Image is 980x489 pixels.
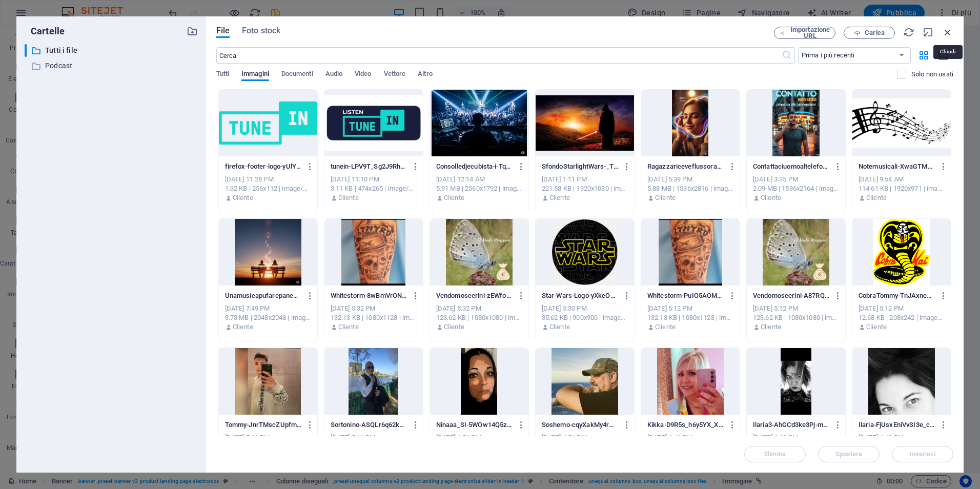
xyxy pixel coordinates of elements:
[241,68,269,82] span: Immagini
[444,322,464,332] p: Cliente
[655,193,676,202] p: Cliente
[647,304,733,313] div: [DATE] 5:12 PM
[859,184,945,193] div: 114.61 KB | 1920x971 | image/jpeg
[647,184,733,193] div: 5.88 MB | 1536x2816 | image/png
[753,304,839,313] div: [DATE] 5:12 PM
[331,175,417,184] div: [DATE] 11:10 PM
[225,162,302,171] p: firefox-footer-logo-yUlYz6GmU1ieO9kEgEUicw.webp
[866,322,887,332] p: Cliente
[331,313,417,322] div: 132.13 KB | 1080x1128 | image/jpeg
[542,184,628,193] div: 221.58 KB | 1920x1080 | image/jpeg
[761,322,781,332] p: Cliente
[859,433,945,442] div: [DATE] 4:40 PM
[647,433,733,442] div: [DATE] 4:41 PM
[436,175,522,184] div: [DATE] 12:14 AM
[436,304,522,313] div: [DATE] 5:32 PM
[647,291,724,300] p: Whitestorm-PuIO5AOM28I-v2jQcrSdRg.jpg
[436,313,522,322] div: 123.62 KB | 1080x1080 | image/jpeg
[331,420,407,430] p: Sortonino-ASQLr6q62khPp26c50Dgug.jpg
[225,304,311,313] div: [DATE] 7:49 PM
[865,30,885,36] span: Carica
[542,313,628,322] div: 35.62 KB | 900x900 | image/png
[859,420,935,430] p: Ilaria-FjUsxEniVvSI3e_cfzKBig.jpg
[225,433,311,442] div: [DATE] 5:11 PM
[647,313,733,322] div: 132.13 KB | 1080x1128 | image/jpeg
[859,313,945,322] div: 12.68 KB | 208x242 | image/png
[542,175,628,184] div: [DATE] 1:11 PM
[233,322,253,332] p: Cliente
[655,322,676,332] p: Cliente
[647,420,724,430] p: Kikka-D9R5s_h6y5YX_X7v3xF1PQ.jpg
[859,291,935,300] p: CobraTommy-TnJAxncAraXX4hC_y8XrEA.png
[542,420,619,430] p: Soshemo-cqyXakMy4rAQoHi9ZtJBSg.jpg
[859,175,945,184] div: [DATE] 9:54 AM
[923,27,934,38] i: Nascondi
[45,45,179,56] p: Tutti i file
[549,322,570,332] p: Cliente
[753,420,830,430] p: Ilaria3-AhGCd3ke3Pj-m6R5VIiKEg.jpg
[911,70,953,79] p: Mostra solo i file non utilizzati sul sito web. È ancora possibile visualizzare i file aggiunti d...
[753,175,839,184] div: [DATE] 3:35 PM
[436,291,513,300] p: Vendomoscerini-zEWfoZIRSEbcKZ59yMH2zQ.jpg
[225,420,302,430] p: Tommy-JnrTMscZUpfmTeAN7v1Aag.jpg
[25,25,65,38] p: Cartelle
[418,68,432,82] span: Altro
[866,193,887,202] p: Cliente
[25,44,27,57] div: ​
[225,175,311,184] div: [DATE] 11:28 PM
[444,193,464,202] p: Cliente
[859,162,935,171] p: Notemusicali-XwaGTM75dLZmtqgSjYiV1w.jpg
[331,162,407,171] p: tunein-LPV9T_Sg2J9Rhk1UO7okqw.webp
[216,25,230,37] span: File
[542,162,619,171] p: SfondoStarlightWars-_Tby0IlfOr-N-ha4l0Lk4g.jpg
[753,313,839,322] div: 123.62 KB | 1080x1080 | image/jpeg
[647,175,733,184] div: [DATE] 5:39 PM
[225,184,311,193] div: 1.32 KB | 256x112 | image/webp
[789,27,831,39] span: Importazione URL
[25,59,198,72] div: Podcast
[216,68,229,82] span: Tutti
[436,433,522,442] div: [DATE] 4:54 PM
[325,68,342,82] span: Audio
[859,304,945,313] div: [DATE] 5:12 PM
[355,68,371,82] span: Video
[549,193,570,202] p: Cliente
[384,68,406,82] span: Vettore
[281,68,313,82] span: Documenti
[844,27,895,39] button: Carica
[338,322,359,332] p: Cliente
[753,433,839,442] div: [DATE] 4:40 PM
[753,162,830,171] p: Contattaciuomoaltelefono-as8vuVDf8VkX_WCyVxJnGg.jpg
[774,27,835,39] button: Importazione URL
[338,193,359,202] p: Cliente
[331,433,417,442] div: [DATE] 5:11 PM
[753,291,830,300] p: Vendomoscerini-A87RQBiOlUF6m1XoeuwF1w.jpg
[233,193,253,202] p: Cliente
[753,184,839,193] div: 2.09 MB | 1536x2164 | image/jpeg
[331,184,417,193] div: 3.11 KB | 474x265 | image/webp
[542,291,619,300] p: Star-Wars-Logo-yXkcO2KGVdclFeb9YJjCVg.png
[331,291,407,300] p: Whitestorm-8wBmVrONMe4ZcaMdYQ3Jzw.jpg
[542,433,628,442] div: [DATE] 4:51 PM
[647,162,724,171] p: Ragazzariceveflussoradio_calda-9ySPliQ8QXXFYliGmkIXUA.png
[761,193,781,202] p: Cliente
[187,26,198,37] i: Crea nuova cartella
[225,313,311,322] div: 3.73 MB | 2048x2048 | image/png
[225,291,302,300] p: Unamusicapufarepanchina-JXuabfeD1R_TpfN3QPneRw.png
[436,184,522,193] div: 5.91 MB | 2560x1792 | image/png
[436,162,513,171] p: Consolledjecubista-i-Tq81Ycw5ajF7FRQUPBKA.png
[331,304,417,313] div: [DATE] 5:32 PM
[45,60,179,72] p: Podcast
[242,25,280,37] span: Foto stock
[542,304,628,313] div: [DATE] 5:30 PM
[216,47,782,64] input: Cerca
[903,27,914,38] i: Ricarica
[436,420,513,430] p: Ninaaa_SI-5WOw14Q5zztZsW6lDXokNw.jpg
